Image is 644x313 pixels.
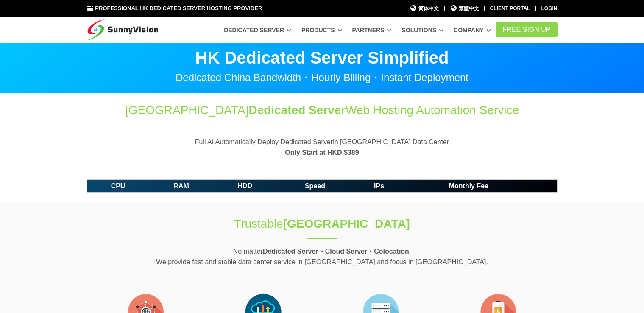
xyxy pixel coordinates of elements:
[404,179,533,193] th: Monthly Fee
[454,22,491,38] a: Company
[248,103,346,117] span: Dedicated Server
[541,6,558,11] a: Login
[410,5,439,13] a: 简体中文
[87,73,558,83] p: Dedicated China Bandwidth・Hourly Billing・Instant Deployment
[352,22,392,38] a: Partners
[224,22,291,38] a: Dedicated Server
[535,5,536,13] li: |
[87,246,558,268] p: No matter . We provide fast and stable data center service in [GEOGRAPHIC_DATA] and focus in [GEO...
[87,137,558,158] p: Full AI Automatically Deploy Dedicated Serverin [GEOGRAPHIC_DATA] Data Center
[401,22,443,38] a: Solutions
[283,217,410,230] strong: [GEOGRAPHIC_DATA]
[87,49,558,66] p: HK Dedicated Server Simplified
[301,22,342,38] a: Products
[87,179,149,193] th: CPU
[214,179,276,193] th: HDD
[276,179,354,193] th: Speed
[354,179,404,193] th: IPs
[443,5,445,13] li: |
[484,5,485,13] li: |
[149,179,214,193] th: RAM
[87,102,558,118] h1: [GEOGRAPHIC_DATA] Web Hosting Automation Service
[496,22,558,37] a: FREE Sign Up
[181,215,463,232] h1: Trustable
[95,5,262,11] span: Professional HK Dedicated Server Hosting Provider
[263,248,409,255] strong: Dedicated Server・Cloud Server・Colocation
[450,5,479,13] a: 繁體中文
[285,149,359,156] strong: Only Start at HKD $389
[490,6,530,11] a: Client Portal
